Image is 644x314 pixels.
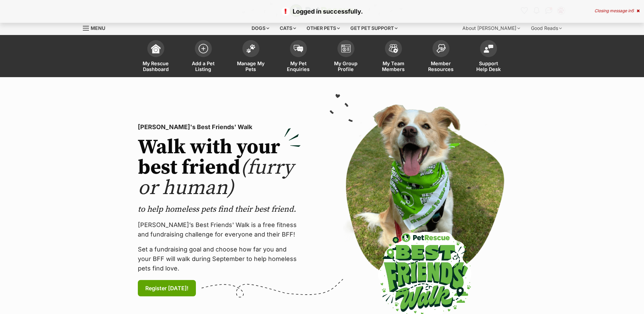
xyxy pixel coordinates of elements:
[138,245,301,273] p: Set a fundraising goal and choose how far you and your BFF will walk during September to help hom...
[370,37,417,77] a: My Team Members
[294,45,303,52] img: pet-enquiries-icon-7e3ad2cf08bfb03b45e93fb7055b45f3efa6380592205ae92323e6603595dc1f.svg
[188,60,219,72] span: Add a Pet Listing
[283,60,314,72] span: My Pet Enquiries
[465,37,512,77] a: Support Help Desk
[91,25,105,31] span: Menu
[426,60,456,72] span: Member Resources
[302,21,345,35] div: Other pets
[341,45,351,53] img: group-profile-icon-3fa3cf56718a62981997c0bc7e787c4b2cf8bcc04b72c1350f741eb67cf2f40e.svg
[526,21,567,35] div: Good Reads
[236,60,266,72] span: Manage My Pets
[138,220,301,239] p: [PERSON_NAME]’s Best Friends' Walk is a free fitness and fundraising challenge for everyone and t...
[138,122,301,132] p: [PERSON_NAME]'s Best Friends' Walk
[151,44,161,53] img: dashboard-icon-eb2f2d2d3e046f16d808141f083e7271f6b2e854fb5c12c21221c1fb7104beca.svg
[138,204,301,215] p: to help homeless pets find their best friend.
[141,60,171,72] span: My Rescue Dashboard
[346,21,402,35] div: Get pet support
[138,155,294,201] span: (furry or human)
[484,45,493,53] img: help-desk-icon-fdf02630f3aa405de69fd3d07c3f3aa587a6932b1a1747fa1d2bba05be0121f9.svg
[322,37,370,77] a: My Group Profile
[378,60,409,72] span: My Team Members
[246,44,256,53] img: manage-my-pets-icon-02211641906a0b7f246fdf0571729dbe1e7629f14944591b6c1af311fb30b64b.svg
[331,60,361,72] span: My Group Profile
[199,44,208,53] img: add-pet-listing-icon-0afa8454b4691262ce3f59096e99ab1cd57d4a30225e0717b998d2c9b9846f56.svg
[83,21,110,34] a: Menu
[247,21,274,35] div: Dogs
[227,37,275,77] a: Manage My Pets
[145,284,188,292] span: Register [DATE]!
[417,37,465,77] a: Member Resources
[473,60,504,72] span: Support Help Desk
[389,44,398,53] img: team-members-icon-5396bd8760b3fe7c0b43da4ab00e1e3bb1a5d9ba89233759b79545d2d3fc5d0d.svg
[275,37,322,77] a: My Pet Enquiries
[458,21,525,35] div: About [PERSON_NAME]
[138,280,196,296] a: Register [DATE]!
[275,21,301,35] div: Cats
[138,137,301,198] h2: Walk with your best friend
[132,37,180,77] a: My Rescue Dashboard
[180,37,227,77] a: Add a Pet Listing
[436,44,446,53] img: member-resources-icon-8e73f808a243e03378d46382f2149f9095a855e16c252ad45f914b54edf8863c.svg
